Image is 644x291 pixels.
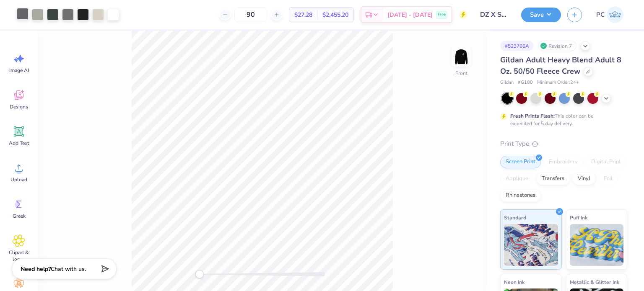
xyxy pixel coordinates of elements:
input: – – [234,7,267,22]
input: Untitled Design [474,6,515,23]
span: [DATE] - [DATE] [387,10,433,19]
span: Chat with us. [51,265,86,273]
div: This color can be expedited for 5 day delivery. [510,112,613,127]
span: Gildan [500,79,514,86]
span: Free [438,12,446,18]
strong: Fresh Prints Flash: [510,113,555,119]
span: Clipart & logos [5,249,33,263]
span: $2,455.20 [322,10,348,19]
span: Neon Ink [504,278,525,286]
span: Standard [504,213,526,222]
div: Screen Print [500,156,541,168]
span: Puff Ink [570,213,587,222]
span: Add Text [9,140,29,147]
span: $27.28 [294,10,312,19]
div: Digital Print [586,156,626,168]
span: Greek [13,213,26,219]
div: Revision 7 [538,41,576,51]
a: PC [592,6,627,23]
span: Upload [10,176,27,183]
span: Metallic & Glitter Ink [570,278,619,286]
div: # 523766A [500,41,534,51]
span: Gildan Adult Heavy Blend Adult 8 Oz. 50/50 Fleece Crew [500,55,621,76]
img: Standard [504,224,558,266]
div: Print Type [500,139,627,149]
div: Accessibility label [195,270,204,278]
div: Foil [598,173,618,185]
div: Vinyl [572,173,596,185]
img: Priyanka Choudhary [607,6,623,23]
div: Front [455,70,467,77]
span: PC [596,10,605,20]
div: Applique [500,173,534,185]
img: Front [453,49,470,65]
button: Save [521,8,561,22]
strong: Need help? [21,265,51,273]
div: Rhinestones [500,189,541,202]
span: Designs [10,103,28,110]
img: Puff Ink [570,224,624,266]
span: # G180 [518,79,533,86]
div: Embroidery [543,156,583,168]
span: Image AI [9,67,29,74]
div: Transfers [536,173,570,185]
span: Minimum Order: 24 + [537,79,579,86]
